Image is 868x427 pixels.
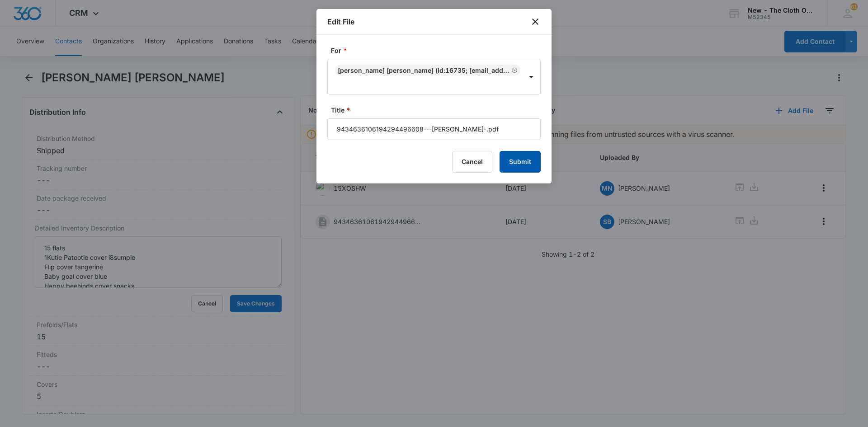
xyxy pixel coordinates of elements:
label: Title [331,105,544,115]
button: Cancel [452,151,492,173]
button: Submit [500,151,541,173]
h1: Edit File [327,16,354,27]
button: close [530,16,541,27]
input: Title [327,118,541,140]
label: For [331,46,544,55]
div: Remove Cristian Gabriela Sosa (ID:16735; gabisosa02@yahoo.com; 8322924890) [509,67,518,73]
div: [PERSON_NAME] [PERSON_NAME] (ID:16735; [EMAIL_ADDRESS][DOMAIN_NAME]; 8322924890) [338,66,509,74]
